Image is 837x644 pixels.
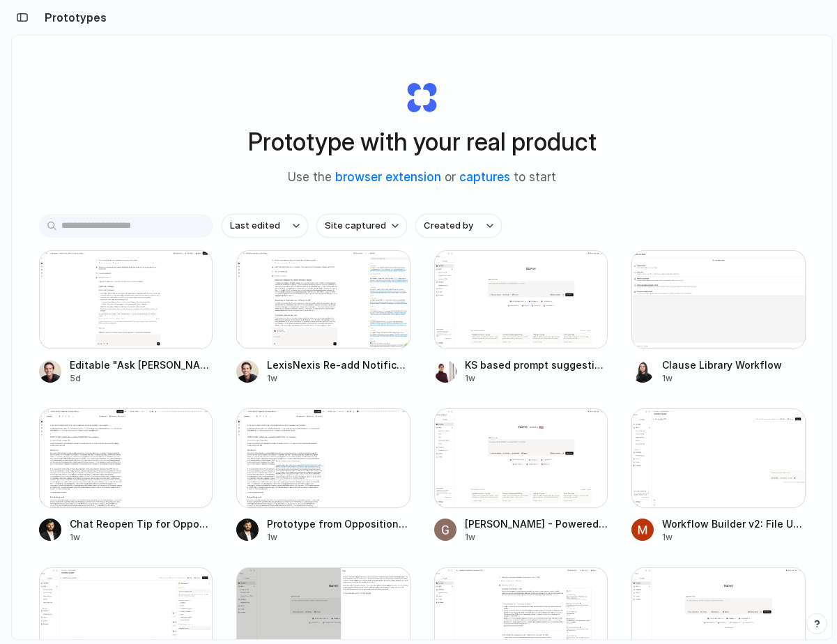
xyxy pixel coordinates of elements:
[631,408,806,543] a: Workflow Builder v2: File Upload EnhancementWorkflow Builder v2: File Upload Enhancement1w
[288,169,556,187] span: Use the or to start
[267,358,410,372] span: LexisNexis Re-add Notification
[70,531,213,544] div: 1w
[236,408,410,543] a: Prototype from Opposition to Motion to DismissPrototype from Opposition to Motion to Dismiss1w
[631,250,806,385] a: Clause Library WorkflowClause Library Workflow1w
[236,250,410,385] a: LexisNexis Re-add NotificationLexisNexis Re-add Notification1w
[335,170,441,184] a: browser extension
[70,358,213,372] span: Editable "Ask [PERSON_NAME]" Box for Criminal Case Law
[70,372,213,385] div: 5d
[415,214,502,238] button: Created by
[662,531,806,544] div: 1w
[325,219,386,233] span: Site captured
[465,372,608,385] div: 1w
[248,123,597,160] h1: Prototype with your real product
[465,531,608,544] div: 1w
[222,214,308,238] button: Last edited
[434,408,608,543] a: Harvey - Powered by Logo[PERSON_NAME] - Powered by Logo1w
[662,516,806,531] span: Workflow Builder v2: File Upload Enhancement
[316,214,407,238] button: Site captured
[267,372,410,385] div: 1w
[39,408,213,543] a: Chat Reopen Tip for Opposition DocumentChat Reopen Tip for Opposition Document1w
[662,358,806,372] span: Clause Library Workflow
[424,219,473,233] span: Created by
[70,516,213,531] span: Chat Reopen Tip for Opposition Document
[662,372,806,385] div: 1w
[39,9,107,26] h2: Prototypes
[434,250,608,385] a: KS based prompt suggestionsKS based prompt suggestions1w
[39,250,213,385] a: Editable "Ask Harvey" Box for Criminal Case LawEditable "Ask [PERSON_NAME]" Box for Criminal Case...
[267,531,410,544] div: 1w
[465,358,608,372] span: KS based prompt suggestions
[465,516,608,531] span: [PERSON_NAME] - Powered by Logo
[267,516,410,531] span: Prototype from Opposition to Motion to Dismiss
[459,170,510,184] a: captures
[230,219,280,233] span: Last edited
